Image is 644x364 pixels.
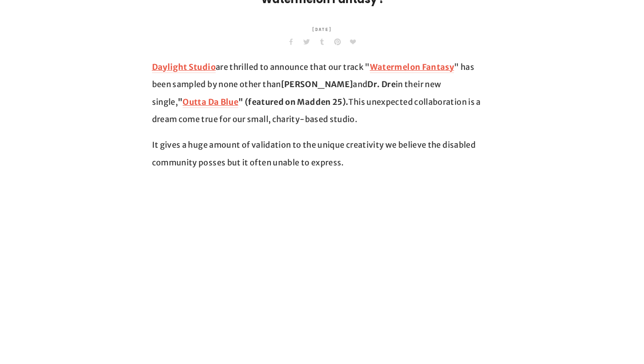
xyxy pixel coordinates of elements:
a: Watermelon Fantasy [370,62,454,73]
strong: Outta Da Blue [183,97,238,107]
p: are thrilled to announce that our track " " has been sampled by none other than and in their new ... [152,58,492,128]
strong: " (featured on Madden 25). [238,97,348,107]
time: [DATE] [312,21,333,38]
strong: Watermelon Fantasy [370,62,454,72]
strong: Daylight Studio [152,62,216,72]
strong: Dr. Dre [367,79,396,89]
a: Outta Da Blue [183,97,238,108]
a: Daylight Studio [152,62,216,73]
strong: [PERSON_NAME] [281,79,353,89]
p: It gives a huge amount of validation to the unique creativity we believe the disabled community p... [152,136,492,171]
strong: " [178,97,183,107]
